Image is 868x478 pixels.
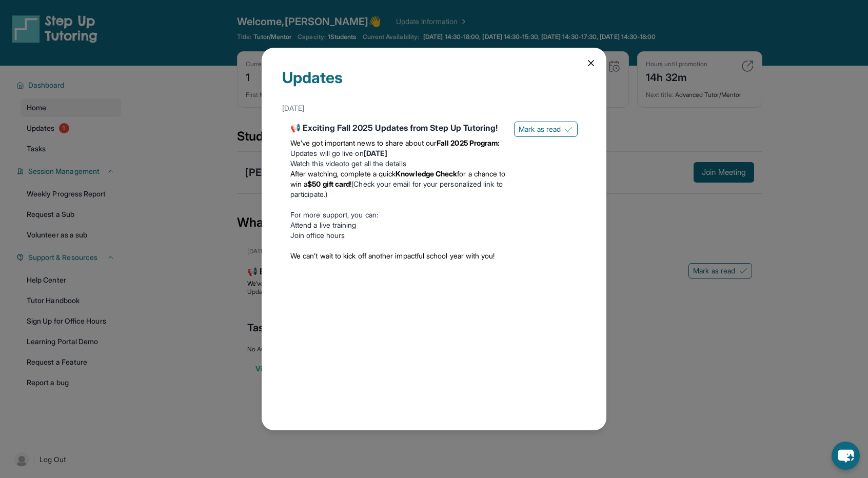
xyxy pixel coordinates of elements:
[396,169,457,178] strong: Knowledge Check
[290,159,343,168] a: Watch this video
[832,442,860,470] button: chat-button
[350,180,351,188] span: !
[364,149,387,157] strong: [DATE]
[282,68,586,99] div: Updates
[514,122,578,137] button: Mark as read
[290,169,396,178] span: After watching, complete a quick
[307,180,350,188] strong: $50 gift card
[290,251,495,260] span: We can’t wait to kick off another impactful school year with you!
[290,221,357,229] a: Attend a live training
[290,148,506,158] li: Updates will go live on
[565,125,573,133] img: Mark as read
[290,231,345,240] a: Join office hours
[437,138,500,147] strong: Fall 2025 Program:
[290,138,437,147] span: We’ve got important news to share about our
[290,169,506,200] li: (Check your email for your personalized link to participate.)
[290,122,506,134] div: 📢 Exciting Fall 2025 Updates from Step Up Tutoring!
[290,158,506,169] li: to get all the details
[290,210,506,220] p: For more support, you can:
[282,99,586,117] div: [DATE]
[519,124,561,134] span: Mark as read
